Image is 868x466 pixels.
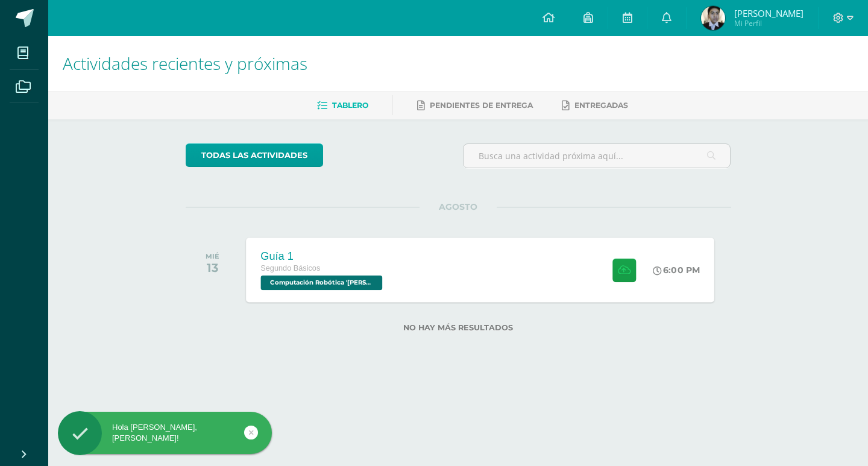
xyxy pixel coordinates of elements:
[653,265,700,276] div: 6:00 PM
[63,52,307,75] span: Actividades recientes y próximas
[430,101,533,110] span: Pendientes de entrega
[562,96,628,115] a: Entregadas
[464,144,731,168] input: Busca una actividad próxima aquí...
[58,422,272,444] div: Hola [PERSON_NAME], [PERSON_NAME]!
[206,252,219,260] div: MIÉ
[206,260,219,275] div: 13
[260,276,382,290] span: Computación Robótica 'Newton'
[317,96,368,115] a: Tablero
[701,6,725,30] img: 9974c6e91c62b05c8765a4ef3ed15a45.png
[332,101,368,110] span: Tablero
[417,96,533,115] a: Pendientes de entrega
[260,250,385,262] div: Guía 1
[186,143,323,167] a: todas las Actividades
[420,201,497,212] span: AGOSTO
[734,18,804,28] span: Mi Perfil
[260,264,320,272] span: Segundo Básicos
[574,101,628,110] span: Entregadas
[186,323,731,332] label: No hay más resultados
[734,7,804,19] span: [PERSON_NAME]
